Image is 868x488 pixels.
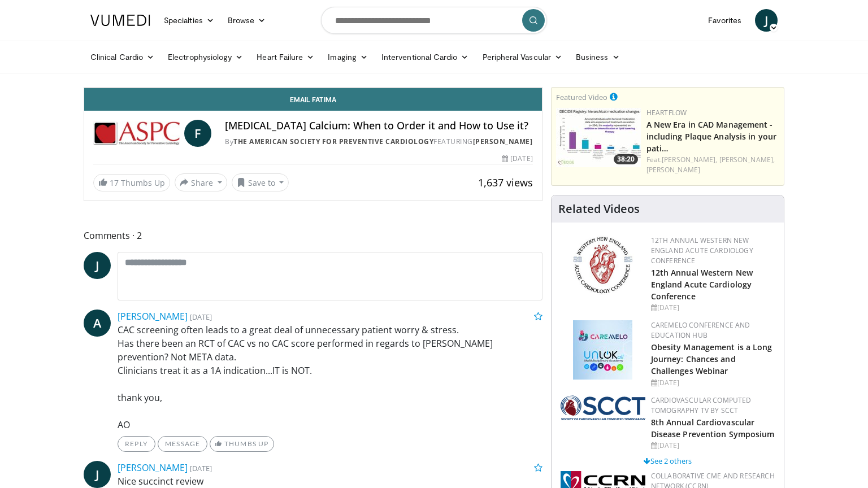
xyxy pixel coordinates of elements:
[375,46,476,68] a: Interventional Cardio
[175,173,227,191] button: Share
[646,108,687,117] a: Heartflow
[190,312,212,322] small: [DATE]
[614,154,638,164] span: 38:20
[561,395,645,420] img: 51a70120-4f25-49cc-93a4-67582377e75f.png.150x105_q85_autocrop_double_scale_upscale_version-0.2.png
[90,15,150,26] img: VuMedi Logo
[84,88,542,88] video-js: Video Player
[190,463,212,473] small: [DATE]
[571,236,634,295] img: 0954f259-7907-4053-a817-32a96463ecc8.png.150x105_q85_autocrop_double_scale_upscale_version-0.2.png
[93,120,180,147] img: The American Society for Preventive Cardiology
[84,461,111,488] a: J
[644,456,692,466] a: See 2 others
[84,88,542,111] a: Email Fatima
[651,320,750,340] a: CaReMeLO Conference and Education Hub
[118,323,542,432] p: CAC screening often leads to a great deal of unnecessary patient worry & stress. Has there been a...
[118,461,188,474] a: [PERSON_NAME]
[755,9,778,32] a: J
[556,92,607,102] small: Featured Video
[701,9,748,32] a: Favorites
[646,165,700,175] a: [PERSON_NAME]
[569,46,627,68] a: Business
[225,120,532,132] h4: [MEDICAL_DATA] Calcium: When to Order it and How to Use it?
[662,155,717,164] a: [PERSON_NAME],
[118,310,188,323] a: [PERSON_NAME]
[651,417,775,439] a: 8th Annual Cardiovascular Disease Prevention Symposium
[651,395,752,415] a: Cardiovascular Computed Tomography TV by SCCT
[157,9,221,32] a: Specialties
[84,310,111,337] a: A
[84,252,111,279] a: J
[719,155,775,164] a: [PERSON_NAME],
[232,173,289,191] button: Save to
[651,378,775,388] div: [DATE]
[473,137,533,146] a: [PERSON_NAME]
[84,46,161,68] a: Clinical Cardio
[646,119,776,154] a: A New Era in CAD Management - including Plaque Analysis in your pati…
[158,436,207,452] a: Message
[161,46,250,68] a: Electrophysiology
[556,108,641,167] img: 738d0e2d-290f-4d89-8861-908fb8b721dc.150x105_q85_crop-smart_upscale.jpg
[210,436,274,452] a: Thumbs Up
[476,46,569,68] a: Peripheral Vascular
[250,46,321,68] a: Heart Failure
[646,155,779,175] div: Feat.
[558,202,640,216] h4: Related Videos
[184,120,211,147] a: F
[93,174,170,191] a: 17 Thumbs Up
[110,177,119,188] span: 17
[321,46,375,68] a: Imaging
[221,9,273,32] a: Browse
[502,154,532,164] div: [DATE]
[651,303,775,313] div: [DATE]
[321,7,547,34] input: Search topics, interventions
[651,342,772,376] a: Obesity Management is a Long Journey: Chances and Challenges Webinar
[651,441,775,451] div: [DATE]
[225,137,532,147] div: By FEATURING
[118,436,155,452] a: Reply
[556,108,641,167] a: 38:20
[651,267,753,302] a: 12th Annual Western New England Acute Cardiology Conference
[118,474,542,488] p: Nice succinct review
[573,320,632,380] img: 45df64a9-a6de-482c-8a90-ada250f7980c.png.150x105_q85_autocrop_double_scale_upscale_version-0.2.jpg
[651,236,753,265] a: 12th Annual Western New England Acute Cardiology Conference
[478,176,533,189] span: 1,637 views
[84,228,542,243] span: Comments 2
[233,137,433,146] a: The American Society for Preventive Cardiology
